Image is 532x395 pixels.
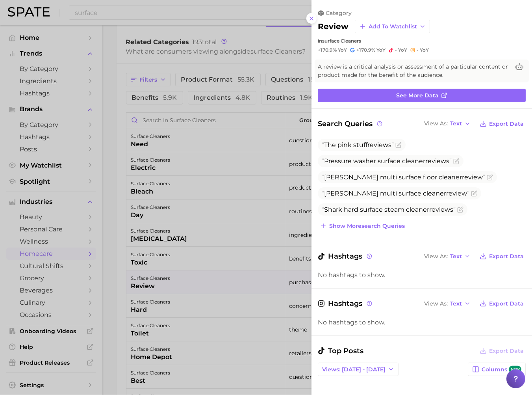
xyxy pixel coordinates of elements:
button: Views: [DATE] - [DATE] [318,363,399,376]
button: Export Data [478,118,526,129]
span: +170.9% [318,47,337,53]
h2: review [318,22,348,31]
span: Export Data [489,253,524,260]
div: in [318,38,526,44]
span: Shark hard surface steam cleaner s [322,206,456,213]
div: No hashtags to show. [318,271,526,279]
span: Search Queries [318,118,384,129]
span: Export Data [489,121,524,127]
span: Export Data [489,300,524,307]
span: YoY [398,47,407,53]
span: - [395,47,397,53]
span: [PERSON_NAME] multi surface cleaner [322,190,469,197]
span: Pressure washer surface cleaner s [322,157,452,165]
button: View AsText [422,119,473,129]
span: Columns [482,366,521,373]
span: Top Posts [318,345,363,356]
button: Add to Watchlist [355,20,430,33]
span: View As [424,254,448,259]
span: +170.9% [356,47,375,53]
span: YoY [420,47,429,53]
span: YoY [376,47,386,53]
span: review [425,157,446,165]
button: Columnsnew [468,363,526,376]
button: Flag as miscategorized or irrelevant [457,207,463,213]
span: Text [450,121,462,126]
span: Hashtags [318,251,373,262]
span: review [446,190,467,197]
button: Flag as miscategorized or irrelevant [471,190,477,197]
button: View AsText [422,251,473,261]
button: Export Data [478,251,526,262]
span: Text [450,254,462,259]
span: - [417,47,419,53]
span: review [462,173,483,181]
button: Flag as miscategorized or irrelevant [487,174,493,181]
button: Show moresearch queries [318,220,407,231]
span: See more data [396,92,439,99]
span: Text [450,302,462,306]
span: Add to Watchlist [369,23,417,30]
span: Export Data [489,348,524,354]
span: A review is a critical analysis or assessment of a particular content or product made for the ben... [318,63,510,79]
button: View AsText [422,298,473,309]
span: category [326,9,352,17]
span: review [429,206,450,213]
button: Export Data [478,298,526,309]
span: [PERSON_NAME] multi surface floor cleaner [322,173,485,181]
span: View As [424,121,448,126]
button: Flag as miscategorized or irrelevant [395,142,402,148]
span: View As [424,302,448,306]
a: See more data [318,89,526,102]
span: new [509,366,521,373]
span: review [367,141,388,149]
button: Flag as miscategorized or irrelevant [453,158,460,164]
span: Hashtags [318,298,373,309]
span: Show more search queries [329,223,405,229]
span: YoY [338,47,347,53]
div: No hashtags to show. [318,319,526,326]
span: surface cleaners [322,38,361,44]
button: Export Data [478,345,526,356]
span: The pink stuff s [322,141,394,149]
span: Views: [DATE] - [DATE] [322,366,386,373]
